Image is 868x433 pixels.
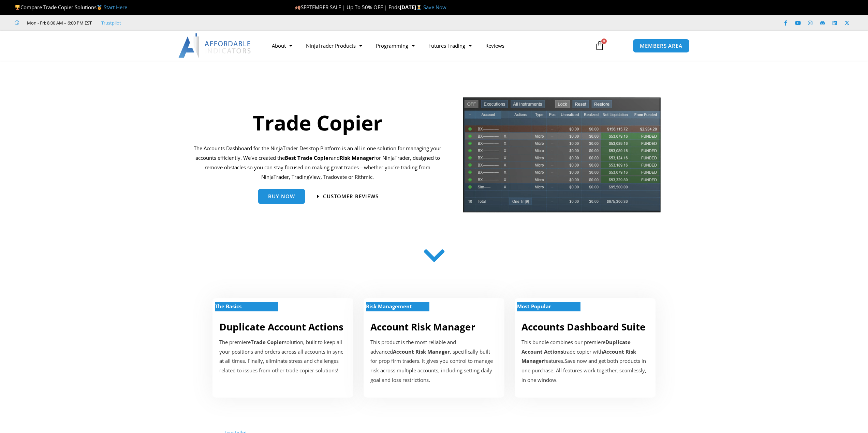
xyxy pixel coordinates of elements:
img: 🥇 [97,5,102,10]
img: 🍂 [295,5,300,10]
strong: [DATE] [400,4,423,11]
h1: Trade Copier [194,108,442,137]
span: 0 [601,38,607,44]
strong: Trade Copier [251,339,284,345]
a: Account Risk Manager [370,320,475,333]
span: SEPTEMBER SALE | Up To 50% OFF | Ends [295,4,400,11]
strong: Most Popular [517,303,551,310]
a: MEMBERS AREA [633,39,690,53]
a: Futures Trading [422,38,479,53]
a: Reviews [479,38,511,53]
strong: Account Risk Manager [393,348,450,355]
span: Compare Trade Copier Solutions [15,4,127,11]
nav: Menu [265,38,587,53]
div: This bundle combines our premiere trade copier with features Save now and get both products in on... [521,338,649,385]
a: Save Now [423,4,446,11]
strong: Risk Management [366,303,412,310]
a: Customer Reviews [317,194,379,199]
span: Customer Reviews [323,194,379,199]
strong: The Basics [215,303,241,310]
span: MEMBERS AREA [640,43,682,48]
img: LogoAI | Affordable Indicators – NinjaTrader [178,33,252,58]
a: Trustpilot [101,19,121,27]
img: 🏆 [15,5,20,10]
a: Accounts Dashboard Suite [521,320,646,333]
b: Duplicate Account Actions [521,339,631,355]
b: Best Trade Copier [285,154,331,161]
p: The Accounts Dashboard for the NinjaTrader Desktop Platform is an all in one solution for managin... [194,144,442,182]
a: Start Here [104,4,127,11]
img: tradecopier | Affordable Indicators – NinjaTrader [462,96,661,218]
b: . [563,357,564,364]
a: Buy Now [258,189,305,204]
span: Buy Now [268,194,295,199]
strong: Risk Manager [340,154,374,161]
p: This product is the most reliable and advanced , specifically built for prop firm traders. It giv... [370,338,498,385]
span: Mon - Fri: 8:00 AM – 6:00 PM EST [25,19,92,27]
a: Duplicate Account Actions [219,320,343,333]
img: ⌛ [416,5,422,10]
p: The premiere solution, built to keep all your positions and orders across all accounts in sync at... [219,338,347,375]
a: About [265,38,299,53]
a: 0 [585,36,615,56]
a: Programming [369,38,422,53]
a: NinjaTrader Products [299,38,369,53]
